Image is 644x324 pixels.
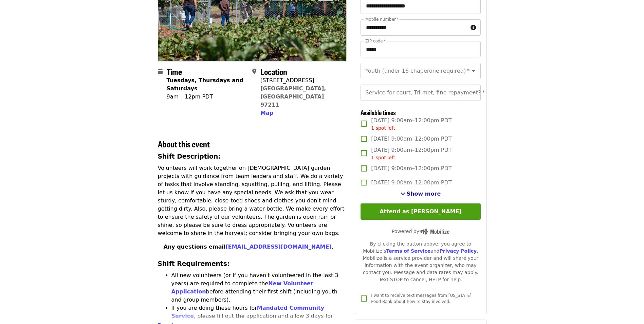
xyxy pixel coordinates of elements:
[158,260,230,267] strong: Shift Requirements:
[158,164,347,237] p: Volunteers will work together on [DEMOGRAPHIC_DATA] garden projects with guidance from team leade...
[158,138,210,150] span: About this event
[365,39,386,43] label: ZIP code
[371,155,395,160] span: 1 spot left
[392,229,449,234] span: Powered by
[260,66,287,77] span: Location
[164,244,332,250] strong: Any questions email
[167,93,247,101] div: 9am – 12pm PDT
[167,77,243,92] strong: Tuesdays, Thursdays and Saturdays
[439,248,477,254] a: Privacy Policy
[361,240,480,283] div: By clicking the button above, you agree to Mobilize's and . Mobilize is a service provider and wi...
[469,88,478,97] button: Open
[260,109,273,117] button: Map
[361,19,467,36] input: Mobile number
[225,244,331,250] a: [EMAIL_ADDRESS][DOMAIN_NAME]
[252,68,256,75] i: map-marker-alt icon
[361,203,480,220] button: Attend as [PERSON_NAME]
[371,146,452,161] span: [DATE] 9:00am–12:00pm PDT
[469,66,478,76] button: Open
[164,243,347,251] p: .
[401,190,441,198] button: See more timeslots
[371,164,452,173] span: [DATE] 9:00am–12:00pm PDT
[365,17,399,21] label: Mobile number
[158,68,163,75] i: calendar icon
[371,179,452,187] span: [DATE] 9:00am–12:00pm PDT
[371,116,452,132] span: [DATE] 9:00am–12:00pm PDT
[171,271,347,304] li: All new volunteers (or if you haven't volunteered in the last 3 years) are required to complete t...
[260,76,341,85] div: [STREET_ADDRESS]
[407,191,441,197] span: Show more
[260,110,273,116] span: Map
[167,66,182,77] span: Time
[158,153,221,160] strong: Shift Description:
[260,85,326,108] a: [GEOGRAPHIC_DATA], [GEOGRAPHIC_DATA] 97211
[419,229,449,235] img: Powered by Mobilize
[371,293,471,304] span: I want to receive text messages from [US_STATE] Food Bank about how to stay involved.
[361,41,480,57] input: ZIP code
[361,108,396,117] span: Available times
[371,135,452,143] span: [DATE] 9:00am–12:00pm PDT
[471,24,476,31] i: circle-info icon
[386,248,430,254] a: Terms of Service
[371,125,395,131] span: 1 spot left
[171,280,313,295] a: New Volunteer Application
